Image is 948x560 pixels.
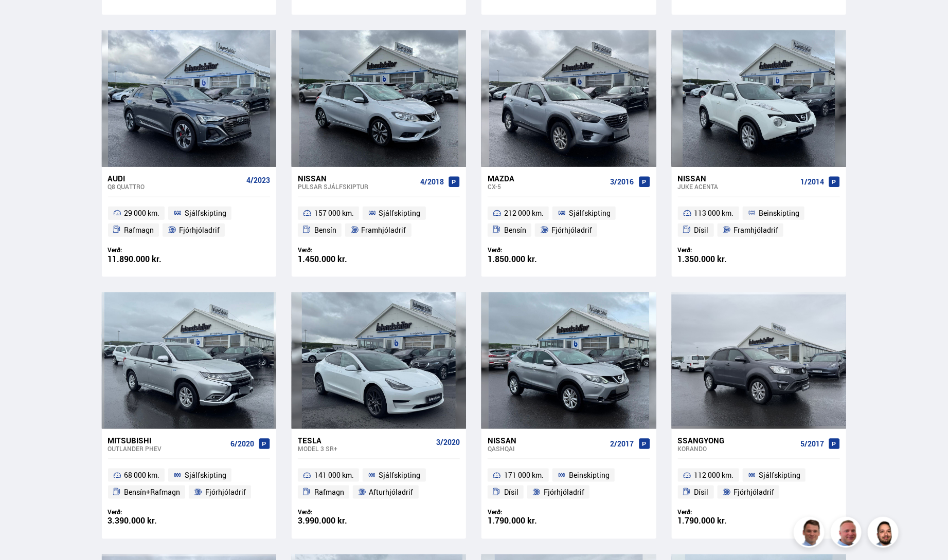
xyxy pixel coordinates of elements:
[314,486,344,498] span: Rafmagn
[504,469,544,481] span: 171 000 km.
[488,246,569,254] div: Verð:
[298,436,432,445] div: Tesla
[108,246,189,254] div: Verð:
[185,207,226,219] span: Sjálfskipting
[124,486,180,498] span: Bensín+Rafmagn
[832,518,863,549] img: siFngHWaQ9KaOqBr.png
[8,4,39,35] button: Open LiveChat chat widget
[488,445,606,452] div: Qashqai
[504,224,526,236] span: Bensín
[185,469,226,481] span: Sjálfskipting
[230,440,254,448] span: 6/2020
[298,183,416,190] div: Pulsar SJÁLFSKIPTUR
[672,429,846,539] a: Ssangyong Korando 5/2017 112 000 km. Sjálfskipting Dísil Fjórhjóladrif Verð: 1.790.000 kr.
[694,486,709,498] span: Dísil
[298,255,379,264] div: 1.450.000 kr.
[108,445,226,452] div: Outlander PHEV
[108,436,226,445] div: Mitsubishi
[678,517,759,526] div: 1.790.000 kr.
[420,178,444,186] span: 4/2018
[298,174,416,183] div: Nissan
[314,469,354,481] span: 141 000 km.
[672,167,846,277] a: Nissan Juke ACENTA 1/2014 113 000 km. Beinskipting Dísil Framhjóladrif Verð: 1.350.000 kr.
[869,518,900,549] img: nhp88E3Fdnt1Opn2.png
[678,255,759,264] div: 1.350.000 kr.
[678,436,796,445] div: Ssangyong
[488,517,569,526] div: 1.790.000 kr.
[678,174,796,183] div: Nissan
[544,486,584,498] span: Fjórhjóladrif
[102,429,276,539] a: Mitsubishi Outlander PHEV 6/2020 68 000 km. Sjálfskipting Bensín+Rafmagn Fjórhjóladrif Verð: 3.39...
[734,486,774,498] span: Fjórhjóladrif
[694,207,734,219] span: 113 000 km.
[759,469,800,481] span: Sjálfskipting
[734,224,778,236] span: Framhjóladrif
[481,429,656,539] a: Nissan Qashqai 2/2017 171 000 km. Beinskipting Dísil Fjórhjóladrif Verð: 1.790.000 kr.
[292,167,466,277] a: Nissan Pulsar SJÁLFSKIPTUR 4/2018 157 000 km. Sjálfskipting Bensín Framhjóladrif Verð: 1.450.000 kr.
[800,440,824,448] span: 5/2017
[678,445,796,452] div: Korando
[298,445,432,452] div: Model 3 SR+
[108,174,242,183] div: Audi
[314,224,336,236] span: Bensín
[759,207,799,219] span: Beinskipting
[678,183,796,190] div: Juke ACENTA
[124,224,154,236] span: Rafmagn
[124,469,159,481] span: 68 000 km.
[611,178,634,186] span: 3/2016
[569,207,611,219] span: Sjálfskipting
[611,440,634,448] span: 2/2017
[379,469,421,481] span: Sjálfskipting
[488,183,606,190] div: CX-5
[369,486,414,498] span: Afturhjóladrif
[179,224,220,236] span: Fjórhjóladrif
[108,183,242,190] div: Q8 QUATTRO
[551,224,592,236] span: Fjórhjóladrif
[504,207,544,219] span: 212 000 km.
[678,508,759,516] div: Verð:
[298,517,379,526] div: 3.990.000 kr.
[504,486,518,498] span: Dísil
[108,255,189,264] div: 11.890.000 kr.
[298,508,379,516] div: Verð:
[678,246,759,254] div: Verð:
[488,255,569,264] div: 1.850.000 kr.
[436,438,460,446] span: 3/2020
[298,246,379,254] div: Verð:
[569,469,610,481] span: Beinskipting
[694,224,709,236] span: Dísil
[694,469,734,481] span: 112 000 km.
[314,207,354,219] span: 157 000 km.
[488,508,569,516] div: Verð:
[124,207,159,219] span: 29 000 km.
[481,167,656,277] a: Mazda CX-5 3/2016 212 000 km. Sjálfskipting Bensín Fjórhjóladrif Verð: 1.850.000 kr.
[108,517,189,526] div: 3.390.000 kr.
[488,174,606,183] div: Mazda
[488,436,606,445] div: Nissan
[800,178,824,186] span: 1/2014
[379,207,421,219] span: Sjálfskipting
[102,167,276,277] a: Audi Q8 QUATTRO 4/2023 29 000 km. Sjálfskipting Rafmagn Fjórhjóladrif Verð: 11.890.000 kr.
[108,508,189,516] div: Verð:
[292,429,466,539] a: Tesla Model 3 SR+ 3/2020 141 000 km. Sjálfskipting Rafmagn Afturhjóladrif Verð: 3.990.000 kr.
[246,176,270,184] span: 4/2023
[205,486,246,498] span: Fjórhjóladrif
[795,518,826,549] img: FbJEzSuNWCJXmdc-.webp
[362,224,406,236] span: Framhjóladrif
